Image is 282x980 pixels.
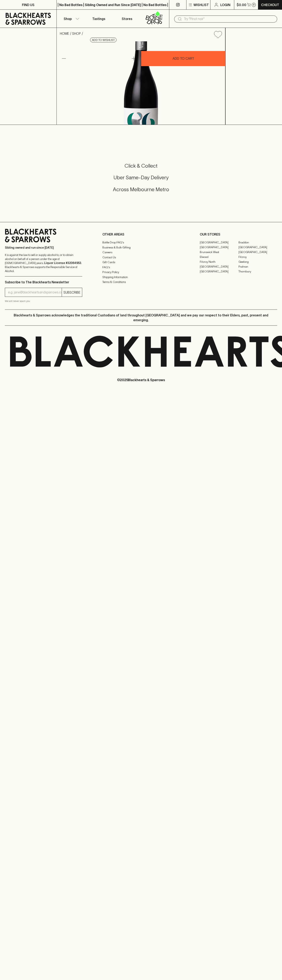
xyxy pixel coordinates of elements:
[238,240,277,245] a: Braddon
[72,32,81,35] a: SHOP
[200,269,238,274] a: [GEOGRAPHIC_DATA]
[5,163,277,169] h5: Click & Collect
[238,259,277,264] a: Geelong
[57,41,225,125] img: 41482.png
[102,240,180,245] a: Bottle Drop FAQ's
[200,259,238,264] a: Fitzroy North
[253,4,255,6] p: 0
[64,16,72,21] p: Shop
[92,16,105,21] p: Tastings
[102,270,180,275] a: Privacy Policy
[102,275,180,279] a: Shipping Information
[57,10,85,28] button: Shop
[22,2,34,7] p: FIND US
[200,232,277,237] p: OUR STORES
[5,186,277,193] h5: Across Melbourne Metro
[200,254,238,259] a: Elwood
[184,16,274,22] input: Try "Pinot noir"
[194,2,209,7] p: Wishlist
[238,250,277,254] a: [GEOGRAPHIC_DATA]
[238,254,277,259] a: Fitzroy
[85,10,113,28] a: Tastings
[90,38,117,42] button: Add to wishlist
[5,299,82,303] p: We will never spam you
[173,56,194,61] p: ADD TO CART
[220,2,230,7] p: Login
[102,232,180,237] p: OTHER AREAS
[200,264,238,269] a: [GEOGRAPHIC_DATA]
[102,250,180,255] a: Careers
[102,265,180,270] a: FAQ's
[8,313,274,322] p: Blackhearts & Sparrows acknowledges the traditional Custodians of land throughout [GEOGRAPHIC_DAT...
[5,246,82,250] p: Sibling owned and run since [DATE]
[63,290,80,295] p: SUBSCRIBE
[238,269,277,274] a: Thornbury
[141,51,225,66] button: ADD TO CART
[261,2,279,7] p: Checkout
[62,288,82,297] button: SUBSCRIBE
[5,280,82,285] p: Subscribe to The Blackhearts Newsletter
[102,280,180,285] a: Terms & Conditions
[113,10,141,28] a: Stores
[200,250,238,254] a: Brunswick West
[8,289,62,296] input: e.g. jane@blackheartsandsparrows.com.au
[5,146,277,214] div: Call to action block
[60,32,69,35] a: HOME
[212,29,224,40] button: Add to wishlist
[200,240,238,245] a: [GEOGRAPHIC_DATA]
[122,16,132,21] p: Stores
[5,253,82,273] p: It is against the law to sell or supply alcohol to, or to obtain alcohol on behalf of a person un...
[237,2,246,7] p: $0.00
[102,245,180,250] a: Business & Bulk Gifting
[238,264,277,269] a: Prahran
[102,260,180,265] a: Gift Cards
[238,245,277,250] a: [GEOGRAPHIC_DATA]
[5,174,277,181] h5: Uber Same-Day Delivery
[200,245,238,250] a: [GEOGRAPHIC_DATA]
[102,255,180,260] a: Contact Us
[44,261,81,265] strong: Liquor License #32064953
